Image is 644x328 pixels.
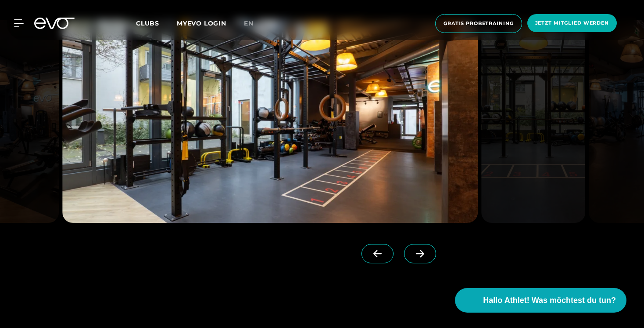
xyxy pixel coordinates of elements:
img: evofitness [62,20,478,223]
span: Jetzt Mitglied werden [535,19,609,27]
a: Gratis Probetraining [433,14,525,33]
a: Jetzt Mitglied werden [525,14,619,33]
a: en [244,18,264,29]
span: Clubs [136,19,159,27]
span: Gratis Probetraining [444,20,514,27]
span: Hallo Athlet! Was möchtest du tun? [483,295,616,306]
span: en [244,19,254,27]
a: MYEVO LOGIN [177,19,226,27]
button: Hallo Athlet! Was möchtest du tun? [455,288,626,313]
img: evofitness [481,20,585,223]
a: Clubs [136,19,177,27]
